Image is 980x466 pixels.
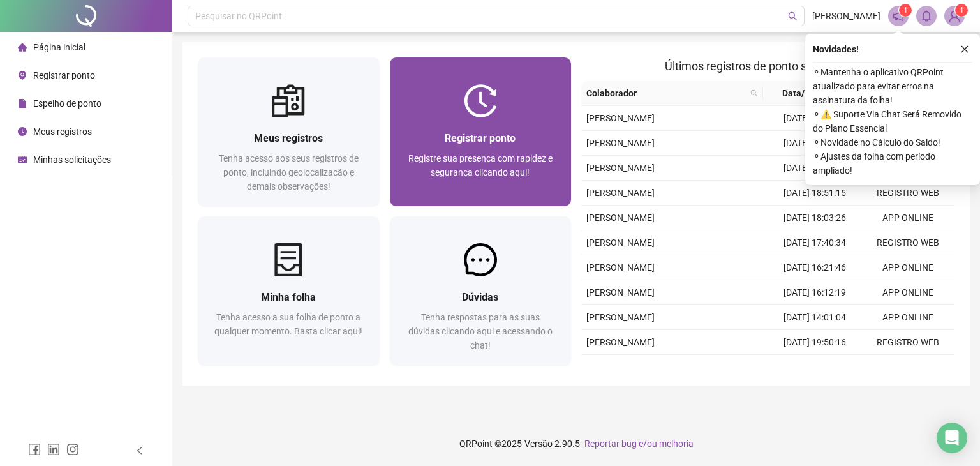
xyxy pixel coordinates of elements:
td: APP ONLINE [861,305,954,330]
td: [DATE] 18:51:15 [768,181,861,206]
td: [DATE] 12:41:25 [768,106,861,131]
td: [DATE] 19:50:16 [768,330,861,355]
td: [DATE] 14:01:04 [768,305,861,330]
td: [DATE] 16:21:46 [768,255,861,280]
span: Tenha respostas para as suas dúvidas clicando aqui e acessando o chat! [408,312,553,350]
span: [PERSON_NAME] [586,188,655,198]
td: [DATE] 17:40:34 [768,230,861,255]
td: REGISTRO WEB [861,330,954,355]
td: [DATE] 19:48:52 [768,131,861,156]
span: Data/Hora [768,86,838,100]
td: APP ONLINE [861,355,954,380]
span: [PERSON_NAME] [586,337,655,347]
span: Tenha acesso a sua folha de ponto a qualquer momento. Basta clicar aqui! [214,312,362,336]
span: Meus registros [33,126,92,137]
span: Colaborador [586,86,745,100]
span: [PERSON_NAME] [812,9,880,23]
div: Open Intercom Messenger [937,423,967,453]
td: APP ONLINE [861,255,954,280]
span: [PERSON_NAME] [586,213,655,223]
sup: 1 [899,4,912,17]
span: Registre sua presença com rapidez e segurança clicando aqui! [408,153,553,177]
span: ⚬ ⚠️ Suporte Via Chat Será Removido do Plano Essencial [813,107,972,135]
span: Tenha acesso aos seus registros de ponto, incluindo geolocalização e demais observações! [219,153,359,192]
sup: Atualize o seu contato no menu Meus Dados [955,4,968,17]
td: REGISTRO WEB [861,181,954,206]
img: 85476 [945,6,964,26]
span: 1 [960,6,964,15]
td: [DATE] 19:05:43 [768,355,861,380]
span: file [18,99,27,108]
a: Minha folhaTenha acesso a sua folha de ponto a qualquer momento. Basta clicar aqui! [198,216,380,365]
td: [DATE] 18:03:26 [768,206,861,230]
span: [PERSON_NAME] [586,163,655,173]
td: REGISTRO WEB [861,230,954,255]
span: search [750,89,758,97]
span: [PERSON_NAME] [586,113,655,123]
span: linkedin [47,443,60,456]
span: environment [18,71,27,80]
a: Registrar pontoRegistre sua presença com rapidez e segurança clicando aqui! [390,57,572,206]
td: APP ONLINE [861,206,954,230]
span: 1 [903,6,908,15]
span: Novidades ! [813,42,859,56]
span: Minha folha [261,291,316,303]
span: Página inicial [33,42,85,52]
span: instagram [66,443,79,456]
span: search [788,11,798,21]
span: clock-circle [18,127,27,136]
span: home [18,43,27,52]
span: ⚬ Mantenha o aplicativo QRPoint atualizado para evitar erros na assinatura da folha! [813,65,972,107]
footer: QRPoint © 2025 - 2.90.5 - [172,421,980,466]
span: notification [893,10,904,22]
td: [DATE] 19:01:45 [768,156,861,181]
span: [PERSON_NAME] [586,262,655,273]
span: [PERSON_NAME] [586,237,655,248]
span: Registrar ponto [445,132,516,144]
span: close [960,45,969,54]
span: search [748,84,761,103]
span: schedule [18,155,27,164]
a: Meus registrosTenha acesso aos seus registros de ponto, incluindo geolocalização e demais observa... [198,57,380,206]
td: APP ONLINE [861,280,954,305]
span: [PERSON_NAME] [586,312,655,322]
span: Registrar ponto [33,70,95,80]
span: left [135,446,144,455]
span: Dúvidas [462,291,498,303]
span: facebook [28,443,41,456]
span: [PERSON_NAME] [586,138,655,148]
span: ⚬ Ajustes da folha com período ampliado! [813,149,972,177]
th: Data/Hora [763,81,854,106]
span: [PERSON_NAME] [586,287,655,297]
td: [DATE] 16:12:19 [768,280,861,305]
span: ⚬ Novidade no Cálculo do Saldo! [813,135,972,149]
span: bell [921,10,932,22]
span: Meus registros [254,132,323,144]
span: Versão [524,439,553,449]
span: Reportar bug e/ou melhoria [584,439,694,449]
span: Espelho de ponto [33,98,101,109]
a: DúvidasTenha respostas para as suas dúvidas clicando aqui e acessando o chat! [390,216,572,365]
span: Últimos registros de ponto sincronizados [665,59,871,73]
span: Minhas solicitações [33,154,111,165]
